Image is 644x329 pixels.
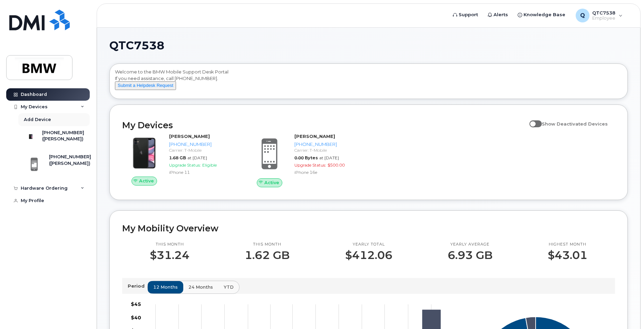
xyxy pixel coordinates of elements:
[345,242,392,247] p: Yearly total
[294,141,362,148] div: [PHONE_NUMBER]
[319,155,339,160] span: at [DATE]
[294,147,362,153] div: Carrier: T-Mobile
[131,301,141,307] tspan: $45
[548,249,587,261] p: $43.01
[122,120,526,130] h2: My Devices
[128,283,147,289] p: Period
[247,133,364,187] a: Active[PERSON_NAME][PHONE_NUMBER]Carrier: T-Mobile0.00 Bytesat [DATE]Upgrade Status:$500.00iPhone...
[150,242,189,247] p: This month
[139,178,154,184] span: Active
[202,162,217,168] span: Eligible
[264,179,279,186] span: Active
[548,242,587,247] p: Highest month
[245,249,290,261] p: 1.62 GB
[115,69,622,96] div: Welcome to the BMW Mobile Support Desk Portal If you need assistance, call [PHONE_NUMBER].
[245,242,290,247] p: This month
[448,242,492,247] p: Yearly average
[328,162,345,168] span: $500.00
[169,162,201,168] span: Upgrade Status:
[109,40,164,51] span: QTC7538
[294,155,318,160] span: 0.00 Bytes
[115,82,176,88] a: Submit a Helpdesk Request
[128,137,161,170] img: iPhone_11.jpg
[122,133,239,186] a: Active[PERSON_NAME][PHONE_NUMBER]Carrier: T-Mobile1.68 GBat [DATE]Upgrade Status:EligibleiPhone 11
[294,162,326,168] span: Upgrade Status:
[187,155,207,160] span: at [DATE]
[345,249,392,261] p: $412.06
[224,284,234,290] span: YTD
[448,249,492,261] p: 6.93 GB
[188,284,213,290] span: 24 months
[542,121,608,127] span: Show Deactivated Devices
[131,315,141,321] tspan: $40
[294,169,362,175] div: iPhone 16e
[169,141,236,148] div: [PHONE_NUMBER]
[169,147,236,153] div: Carrier: T-Mobile
[529,117,535,123] input: Show Deactivated Devices
[150,249,189,261] p: $31.24
[115,81,176,90] button: Submit a Helpdesk Request
[169,169,236,175] div: iPhone 11
[122,223,615,233] h2: My Mobility Overview
[614,299,639,324] iframe: Messenger Launcher
[169,155,186,160] span: 1.68 GB
[169,133,210,139] strong: [PERSON_NAME]
[294,133,335,139] strong: [PERSON_NAME]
